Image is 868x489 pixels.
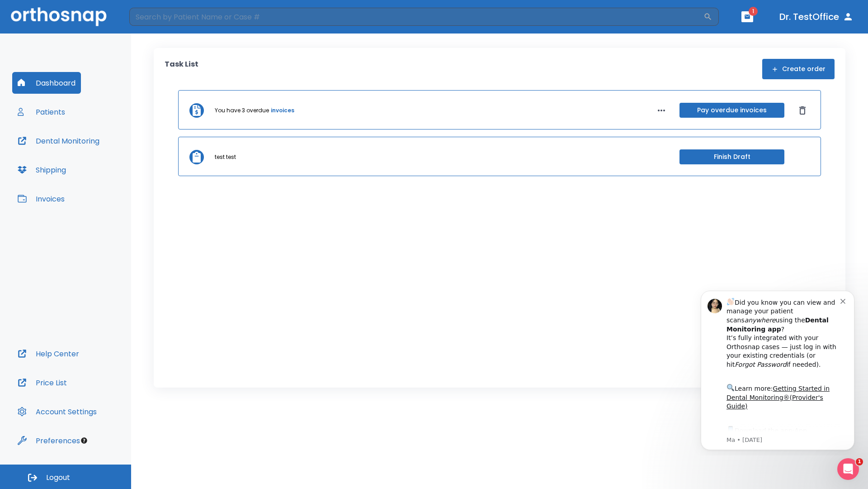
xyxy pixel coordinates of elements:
[215,106,269,115] p: You have 3 overdue
[12,72,81,94] button: Dashboard
[12,372,72,393] button: Price List
[11,7,107,26] img: Orthosnap
[80,436,88,445] div: Tooltip anchor
[12,430,85,451] button: Preferences
[215,153,236,161] p: test test
[39,142,153,188] div: Download the app: | ​ Let us know if you need help getting started!
[12,130,105,152] button: Dental Monitoring
[46,473,70,483] span: Logout
[776,9,857,25] button: Dr. TestOffice
[795,103,810,118] button: Dismiss
[12,159,71,181] button: Shipping
[271,106,294,115] a: invoices
[12,401,102,422] button: Account Settings
[129,8,703,26] input: Search by Patient Name or Case #
[39,153,153,162] p: Message from Ma, sent 5w ago
[12,188,70,210] button: Invoices
[12,101,71,123] button: Patients
[762,59,835,79] button: Create order
[856,458,863,465] span: 1
[837,458,859,480] iframe: Intercom live chat
[749,7,758,16] span: 1
[687,283,868,455] iframe: Intercom notifications message
[679,149,784,164] button: Finish Draft
[12,343,85,364] button: Help Center
[679,103,784,118] button: Pay overdue invoices
[39,144,120,161] a: App Store
[165,59,198,79] p: Task List
[153,14,160,21] button: Dismiss notification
